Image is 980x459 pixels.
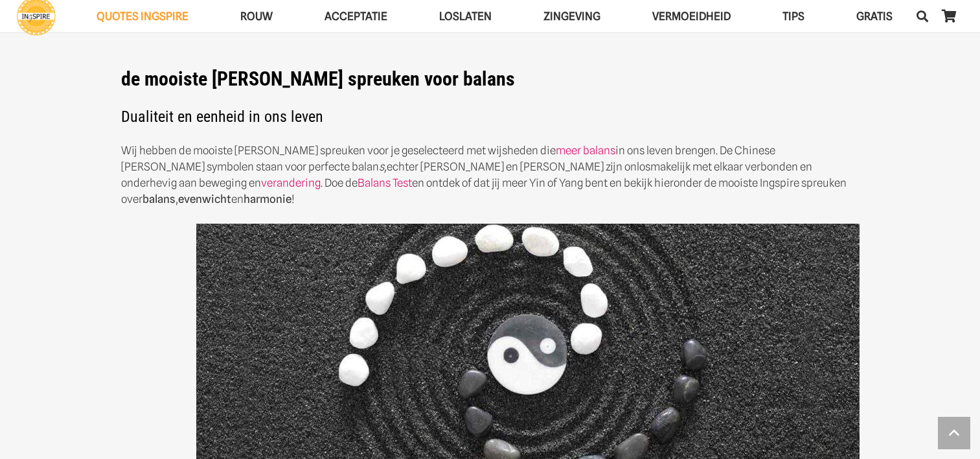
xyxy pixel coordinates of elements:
[97,10,188,23] span: QUOTES INGSPIRE
[142,193,176,206] strong: balans
[261,176,321,189] a: verandering
[240,10,273,23] span: ROUW
[543,10,600,23] span: Zingeving
[325,10,387,23] span: Acceptatie
[121,143,860,207] p: Wij hebben de mooiste [PERSON_NAME] spreuken voor je geselecteerd met wijsheden die in ons leven ...
[938,417,970,449] a: Terug naar top
[244,193,291,206] strong: harmonie
[439,10,492,23] span: Loslaten
[782,10,804,23] span: TIPS
[856,10,893,23] span: GRATIS
[121,67,860,91] h1: de mooiste [PERSON_NAME] spreuken voor balans
[178,193,231,206] strong: evenwicht
[652,10,731,23] span: VERMOEIDHEID
[556,144,615,157] a: meer balans
[121,108,860,126] h2: Dualiteit en eenheid in ons leven
[379,160,387,173] em: s,
[358,176,412,189] a: Balans Test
